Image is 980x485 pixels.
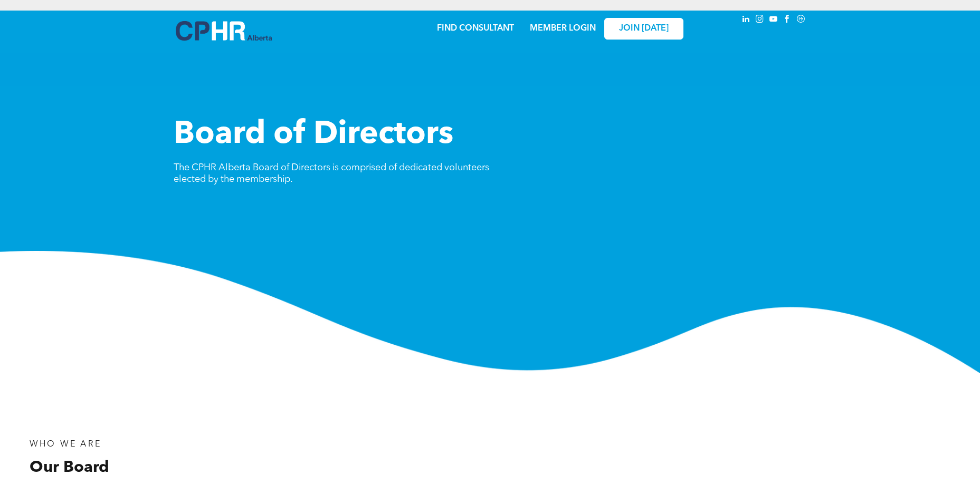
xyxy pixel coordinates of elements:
[530,24,596,33] a: MEMBER LOGIN
[30,440,101,449] span: WHO WE ARE
[174,119,453,151] span: Board of Directors
[619,24,669,34] span: JOIN [DATE]
[768,13,779,27] a: youtube
[754,13,766,27] a: instagram
[740,13,752,27] a: linkedin
[174,163,489,184] span: The CPHR Alberta Board of Directors is comprised of dedicated volunteers elected by the membership.
[604,18,683,40] a: JOIN [DATE]
[782,13,793,27] a: facebook
[176,21,272,41] img: A blue and white logo for cp alberta
[437,24,514,33] a: FIND CONSULTANT
[30,460,109,476] span: Our Board
[795,13,807,27] a: Social network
